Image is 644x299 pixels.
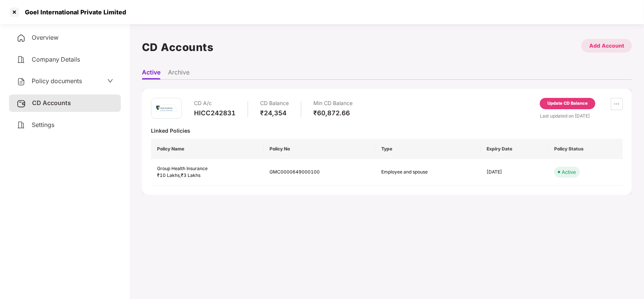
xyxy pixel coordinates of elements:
[17,99,26,108] img: svg+xml;base64,PHN2ZyB3aWR0aD0iMjUiIGhlaWdodD0iMjQiIHZpZXdCb3g9IjAgMCAyNSAyNCIgZmlsbD0ibm9uZSIgeG...
[313,109,353,117] div: ₹60,872.66
[32,77,82,85] span: Policy documents
[263,139,375,159] th: Policy No
[194,109,236,117] div: HICC242831
[611,98,623,110] button: ellipsis
[481,139,548,159] th: Expiry Date
[17,34,26,43] img: svg+xml;base64,PHN2ZyB4bWxucz0iaHR0cDovL3d3dy53My5vcmcvMjAwMC9zdmciIHdpZHRoPSIyNCIgaGVpZ2h0PSIyNC...
[32,99,71,107] span: CD Accounts
[611,101,622,107] span: ellipsis
[142,68,160,79] li: Active
[157,165,257,172] div: Group Health Insurance
[381,169,464,176] div: Employee and spouse
[547,100,588,107] div: Update CD Balance
[260,109,289,117] div: ₹24,354
[157,172,181,178] span: ₹10 Lakhs ,
[181,172,200,178] span: ₹3 Lakhs
[263,159,375,186] td: GMC0000649000100
[17,55,26,64] img: svg+xml;base64,PHN2ZyB4bWxucz0iaHR0cDovL3d3dy53My5vcmcvMjAwMC9zdmciIHdpZHRoPSIyNCIgaGVpZ2h0PSIyNC...
[481,159,548,186] td: [DATE]
[375,139,480,159] th: Type
[548,139,623,159] th: Policy Status
[540,112,623,119] div: Last updated on [DATE]
[32,34,59,41] span: Overview
[17,77,26,86] img: svg+xml;base64,PHN2ZyB4bWxucz0iaHR0cDovL3d3dy53My5vcmcvMjAwMC9zdmciIHdpZHRoPSIyNCIgaGVpZ2h0PSIyNC...
[589,42,624,50] div: Add Account
[142,39,214,56] h1: CD Accounts
[107,78,113,84] span: down
[151,127,623,134] div: Linked Policies
[260,98,289,109] div: CD Balance
[313,98,353,109] div: Min CD Balance
[194,98,236,109] div: CD A/c
[155,104,178,112] img: rsi.png
[151,139,263,159] th: Policy Name
[562,168,576,176] div: Active
[168,68,190,79] li: Archive
[20,8,126,16] div: Goel International Private Limited
[32,56,80,63] span: Company Details
[32,121,54,129] span: Settings
[17,121,26,130] img: svg+xml;base64,PHN2ZyB4bWxucz0iaHR0cDovL3d3dy53My5vcmcvMjAwMC9zdmciIHdpZHRoPSIyNCIgaGVpZ2h0PSIyNC...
